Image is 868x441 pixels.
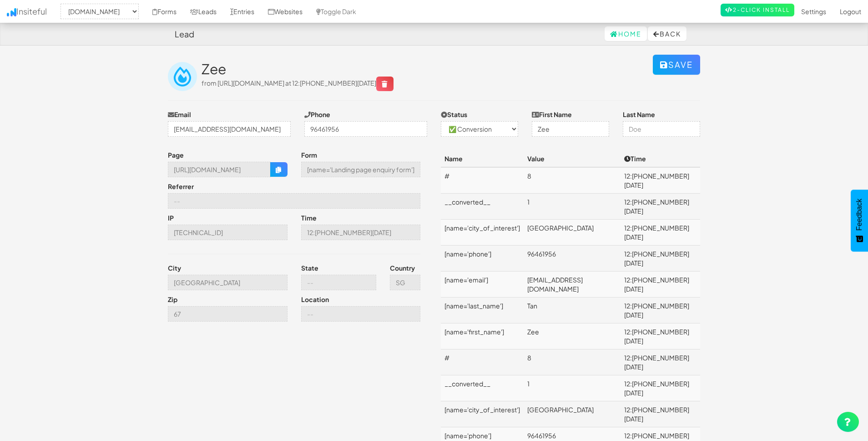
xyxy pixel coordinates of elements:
td: 12:[PHONE_NUMBER][DATE] [621,323,701,349]
td: [name='first_name'] [441,323,524,349]
label: Zip [168,295,177,304]
td: Zee [524,323,621,349]
img: icon.png [7,8,16,16]
td: [name='phone'] [441,246,524,272]
input: John [532,121,609,137]
label: Location [301,295,329,304]
input: -- [301,225,421,240]
label: State [301,263,318,272]
label: Phone [304,110,330,119]
td: 12:[PHONE_NUMBER][DATE] [621,220,701,246]
input: Doe [623,121,700,137]
input: -- [301,306,421,322]
td: 1 [524,194,621,220]
td: [name='city_of_interest'] [441,220,524,246]
td: 12:[PHONE_NUMBER][DATE] [621,272,701,297]
td: [name='last_name'] [441,297,524,323]
h2: Zee [202,62,653,77]
td: # [441,167,524,194]
th: Value [524,150,621,167]
a: Home [605,26,647,41]
input: -- [390,275,421,290]
input: (123)-456-7890 [304,121,427,137]
input: -- [168,193,420,209]
h4: Lead [175,30,194,39]
input: j@doe.com [168,121,291,137]
td: __converted__ [441,194,524,220]
td: 8 [524,349,621,375]
td: [name='email'] [441,272,524,297]
img: insiteful-lead.png [168,62,197,91]
button: Feedback - Show survey [851,190,868,251]
td: 12:[PHONE_NUMBER][DATE] [621,375,701,401]
td: [GEOGRAPHIC_DATA] [524,220,621,246]
td: 12:[PHONE_NUMBER][DATE] [621,297,701,323]
label: City [168,263,181,272]
th: Time [621,150,701,167]
td: # [441,349,524,375]
input: -- [168,306,288,322]
td: [name='city_of_interest'] [441,401,524,427]
label: Status [441,110,467,119]
td: 12:[PHONE_NUMBER][DATE] [621,349,701,375]
button: Back [648,26,686,41]
input: -- [168,225,288,240]
td: 8 [524,167,621,194]
input: -- [301,162,421,177]
label: Time [301,213,317,222]
a: 2-Click Install [721,4,794,16]
td: 12:[PHONE_NUMBER][DATE] [621,167,701,194]
span: from [URL][DOMAIN_NAME] at 12:[PHONE_NUMBER][DATE] [202,79,394,87]
label: Email [168,110,191,119]
td: __converted__ [441,375,524,401]
label: First Name [532,110,572,119]
td: 12:[PHONE_NUMBER][DATE] [621,246,701,272]
label: Page [168,150,184,159]
td: 12:[PHONE_NUMBER][DATE] [621,401,701,427]
td: [EMAIL_ADDRESS][DOMAIN_NAME] [524,272,621,297]
span: Feedback [855,199,863,231]
td: 12:[PHONE_NUMBER][DATE] [621,194,701,220]
td: Tan [524,297,621,323]
td: 1 [524,375,621,401]
td: 96461956 [524,246,621,272]
label: Last Name [623,110,655,119]
label: Country [390,263,415,272]
label: Form [301,150,317,159]
label: IP [168,213,174,222]
input: -- [168,162,271,177]
input: -- [301,275,376,290]
td: [GEOGRAPHIC_DATA] [524,401,621,427]
input: -- [168,275,288,290]
button: Save [653,55,700,75]
label: Referrer [168,182,194,191]
th: Name [441,150,524,167]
